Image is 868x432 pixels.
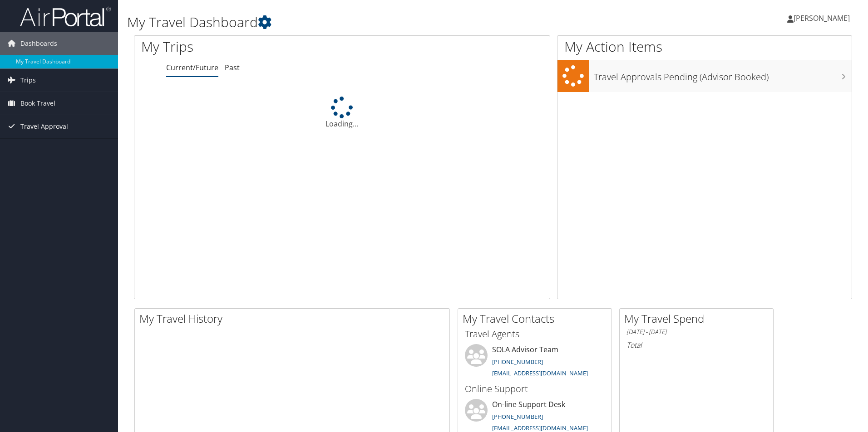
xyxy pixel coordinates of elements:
[20,115,68,138] span: Travel Approval
[20,32,57,55] span: Dashboards
[20,69,36,92] span: Trips
[166,63,218,73] a: Current/Future
[134,97,550,129] div: Loading...
[139,311,449,326] h2: My Travel History
[492,424,588,432] a: [EMAIL_ADDRESS][DOMAIN_NAME]
[225,63,240,73] a: Past
[492,413,543,421] a: [PHONE_NUMBER]
[557,37,852,56] h1: My Action Items
[624,311,773,326] h2: My Travel Spend
[626,328,766,336] h6: [DATE] - [DATE]
[794,13,850,23] span: [PERSON_NAME]
[463,311,612,326] h2: My Travel Contacts
[492,358,543,366] a: [PHONE_NUMBER]
[20,92,55,115] span: Book Travel
[626,340,766,350] h6: Total
[141,37,370,56] h1: My Trips
[465,383,605,395] h3: Online Support
[465,328,605,340] h3: Travel Agents
[594,66,852,83] h3: Travel Approvals Pending (Advisor Booked)
[787,5,859,32] a: [PERSON_NAME]
[557,60,852,92] a: Travel Approvals Pending (Advisor Booked)
[460,344,609,381] li: SOLA Advisor Team
[127,13,615,32] h1: My Travel Dashboard
[492,369,588,377] a: [EMAIL_ADDRESS][DOMAIN_NAME]
[20,6,111,27] img: airportal-logo.png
